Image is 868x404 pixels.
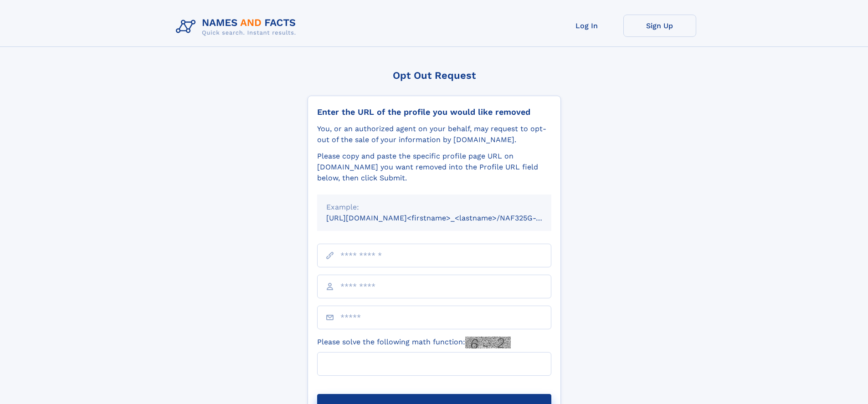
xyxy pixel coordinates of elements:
[326,202,542,213] div: Example:
[317,107,551,117] div: Enter the URL of the profile you would like removed
[308,70,561,81] div: Opt Out Request
[317,337,511,348] label: Please solve the following math function:
[326,214,569,222] small: [URL][DOMAIN_NAME]<firstname>_<lastname>/NAF325G-xxxxxxxx
[317,151,551,184] div: Please copy and paste the specific profile page URL on [DOMAIN_NAME] you want removed into the Pr...
[317,123,551,145] div: You, or an authorized agent on your behalf, may request to opt-out of the sale of your informatio...
[623,15,696,37] a: Sign Up
[550,15,623,37] a: Log In
[172,15,303,39] img: Logo Names and Facts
